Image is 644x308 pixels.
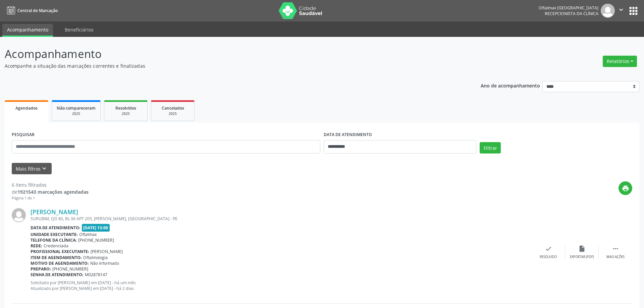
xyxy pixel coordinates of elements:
[324,130,372,140] label: DATA DE ATENDIMENTO
[619,181,632,195] button: print
[162,105,184,111] span: Cancelados
[540,255,557,259] div: Resolvido
[5,62,449,69] p: Acompanhe a situação das marcações correntes e finalizadas
[156,111,190,116] div: 2025
[12,130,35,140] label: PESQUISAR
[31,266,51,272] b: Preparo:
[91,249,123,254] span: [PERSON_NAME]
[90,260,119,266] span: Não informado
[82,224,110,232] span: [DATE] 13:00
[115,105,136,111] span: Resolvidos
[578,245,586,252] i: insert_drive_file
[78,237,114,243] span: [PHONE_NUMBER]
[109,111,143,116] div: 2025
[31,249,89,254] b: Profissional executante:
[601,4,615,18] img: img
[60,24,98,36] a: Beneficiários
[12,208,26,222] img: img
[5,5,58,16] a: Central de Marcação
[545,245,552,252] i: check
[31,260,89,266] b: Motivo de agendamento:
[480,142,501,153] button: Filtrar
[31,272,84,278] b: Senha de atendimento:
[2,24,53,37] a: Acompanhamento
[41,165,48,172] i: keyboard_arrow_down
[603,56,637,67] button: Relatórios
[545,11,598,16] span: Recepcionista da clínica
[12,163,52,175] button: Mais filtroskeyboard_arrow_down
[612,245,619,252] i: 
[31,237,77,243] b: Telefone da clínica:
[615,4,628,18] button: 
[606,255,625,259] div: Mais ações
[622,185,629,192] i: print
[83,255,108,260] span: Oftalmologia
[31,216,532,222] div: SURUBIM, QD 80, BL 06 APT 205, [PERSON_NAME], [GEOGRAPHIC_DATA] - PE
[44,243,68,249] span: Credenciada
[628,5,639,17] button: apps
[12,181,89,188] div: 6 itens filtrados
[31,208,78,215] a: [PERSON_NAME]
[57,105,96,111] span: Não compareceram
[5,46,449,62] p: Acompanhamento
[481,81,540,89] p: Ano de acompanhamento
[79,232,97,237] span: Oftalmax
[12,195,89,201] div: Página 1 de 1
[15,105,38,111] span: Agendados
[17,8,58,13] span: Central de Marcação
[31,255,82,260] b: Item de agendamento:
[17,189,89,195] strong: 1921543 marcações agendadas
[12,188,89,195] div: de
[57,111,96,116] div: 2025
[52,266,88,272] span: [PHONE_NUMBER]
[31,280,532,291] p: Solicitado por [PERSON_NAME] em [DATE] - há um mês Atualizado por [PERSON_NAME] em [DATE] - há 2 ...
[618,6,625,13] i: 
[31,232,78,237] b: Unidade executante:
[85,272,107,278] span: M02878147
[31,243,42,249] b: Rede:
[539,5,598,11] div: Oftalmax [GEOGRAPHIC_DATA]
[31,225,80,231] b: Data de atendimento:
[570,255,594,259] div: Exportar (PDF)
